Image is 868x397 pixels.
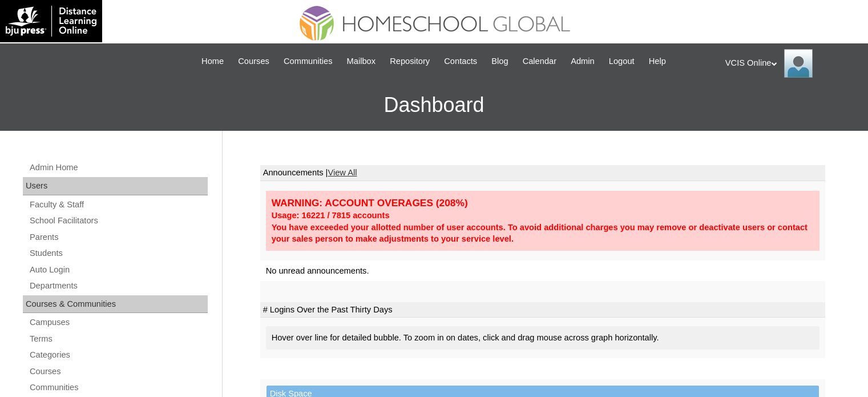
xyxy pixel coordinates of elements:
[29,364,208,379] a: Courses
[438,55,483,68] a: Contacts
[571,55,595,68] span: Admin
[6,6,96,37] img: logo-white.png
[266,326,819,350] div: Hover over line for detailed bubble. To zoom in on dates, click and drag mouse across graph horiz...
[284,55,333,68] span: Communities
[29,263,208,277] a: Auto Login
[784,49,813,78] img: VCIS Online Admin
[29,279,208,293] a: Departments
[29,332,208,346] a: Terms
[643,55,672,68] a: Help
[23,295,208,314] div: Courses & Communities
[272,222,814,245] div: You have exceeded your allotted number of user accounts. To avoid additional charges you may remo...
[29,315,208,330] a: Campuses
[565,55,600,68] a: Admin
[29,348,208,362] a: Categories
[609,55,635,68] span: Logout
[328,168,357,177] a: View All
[23,177,208,195] div: Users
[603,55,640,68] a: Logout
[29,198,208,212] a: Faculty & Staff
[29,246,208,260] a: Students
[491,55,508,68] span: Blog
[29,380,208,395] a: Communities
[272,211,390,220] strong: Usage: 16221 / 7815 accounts
[390,55,430,68] span: Repository
[341,55,382,68] a: Mailbox
[260,260,825,282] td: No unread announcements.
[517,55,562,68] a: Calendar
[238,55,269,68] span: Courses
[201,55,224,68] span: Home
[260,302,825,318] td: # Logins Over the Past Thirty Days
[278,55,338,68] a: Communities
[384,55,435,68] a: Repository
[347,55,376,68] span: Mailbox
[725,49,857,78] div: VCIS Online
[29,214,208,228] a: School Facilitators
[649,55,666,68] span: Help
[6,79,862,131] h3: Dashboard
[272,197,814,210] div: WARNING: ACCOUNT OVERAGES (208%)
[29,161,208,175] a: Admin Home
[196,55,229,68] a: Home
[444,55,477,68] span: Contacts
[523,55,556,68] span: Calendar
[260,165,825,181] td: Announcements |
[486,55,514,68] a: Blog
[29,230,208,244] a: Parents
[232,55,275,68] a: Courses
